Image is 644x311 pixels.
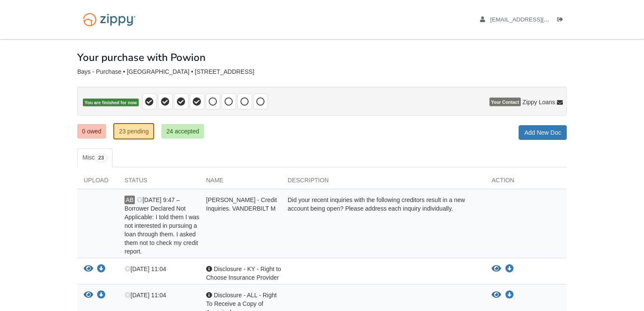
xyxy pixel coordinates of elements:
[95,154,107,162] span: 23
[84,265,93,274] button: View Disclosure - KY - Right to Choose Insurance Provider
[480,16,589,25] a: edit profile
[125,196,135,204] span: AB
[161,124,204,139] a: 24 accepted
[557,16,567,25] a: Log out
[97,292,106,299] a: Download Disclosure - ALL - Right To Receive a Copy of Appraisals
[77,124,106,139] a: 0 owed
[492,265,501,273] button: View Disclosure - KY - Right to Choose Insurance Provider
[492,291,501,299] button: View Disclosure - ALL - Right To Receive a Copy of Appraisals
[485,176,567,189] div: Action
[505,292,514,299] a: Download Disclosure - ALL - Right To Receive a Copy of Appraisals
[113,123,154,139] a: 23 pending
[519,125,567,140] a: Add New Doc
[200,176,281,189] div: Name
[97,266,106,273] a: Download Disclosure - KY - Right to Choose Insurance Provider
[77,176,118,189] div: Upload
[77,52,206,63] h1: Your purchase with Powion
[84,291,93,300] button: View Disclosure - ALL - Right To Receive a Copy of Appraisals
[125,196,199,255] span: [DATE] 9:47 – Borrower Declared Not Applicable: I told them I was not interested in pursuing a lo...
[125,292,166,299] span: [DATE] 11:04
[206,266,281,281] span: Disclosure - KY - Right to Choose Insurance Provider
[77,68,567,75] div: Bays - Purchase • [GEOGRAPHIC_DATA] • [STREET_ADDRESS]
[118,176,200,189] div: Status
[281,176,485,189] div: Description
[490,16,589,23] span: mbays19@gmail.com
[125,266,166,272] span: [DATE] 11:04
[206,196,277,212] span: [PERSON_NAME] - Credit Inquiries. VANDERBILT M
[489,98,521,106] span: Your Contact
[522,98,555,106] span: Zippy Loans
[77,9,141,30] img: Logo
[83,99,139,107] span: You are finished for now
[281,196,485,256] div: Did your recent inquiries with the following creditors result in a new account being open? Please...
[505,266,514,272] a: Download Disclosure - KY - Right to Choose Insurance Provider
[77,148,112,167] a: Misc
